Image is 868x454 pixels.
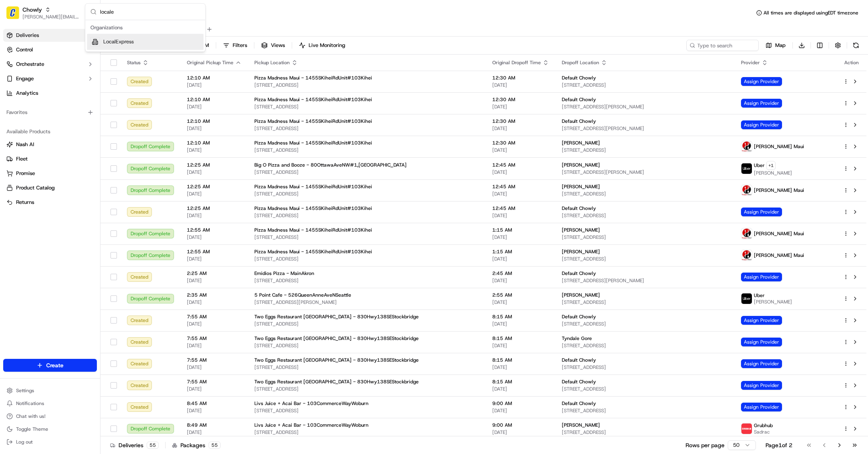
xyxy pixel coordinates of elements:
[8,117,14,123] div: 📗
[86,20,205,51] div: Suggestions
[16,170,35,177] span: Promise
[562,335,592,342] span: Tyndale Gore
[492,125,549,132] span: [DATE]
[187,162,242,168] span: 12:25 AM
[686,40,759,51] input: Type to search
[6,6,19,19] img: Chowly
[254,75,372,81] span: Pizza Madness Maui - 1455SKiheiRdUnit#103Kihei
[254,386,479,392] span: [STREET_ADDRESS]
[254,125,479,132] span: [STREET_ADDRESS]
[254,162,407,168] span: Big O Pizza and Booze - 80OttawaAveNW#1,[GEOGRAPHIC_DATA]
[254,248,372,255] span: Pizza Madness Maui - 1455SKiheiRdUnit#103Kihei
[187,75,242,81] span: 12:10 AM
[68,117,74,123] div: 💻
[187,407,242,414] span: [DATE]
[562,321,728,327] span: [STREET_ADDRESS]
[754,292,765,299] span: Uber
[254,364,479,371] span: [STREET_ADDRESS]
[16,413,45,419] span: Chat with us!
[741,293,752,304] img: uber-new-logo.jpeg
[492,429,549,436] span: [DATE]
[254,422,368,428] span: Livs Juice + Acai Bar - 103CommerceWayWoburn
[309,42,345,49] span: Live Monitoring
[492,314,549,320] span: 8:15 AM
[187,169,242,175] span: [DATE]
[741,423,752,434] img: 5e692f75ce7d37001a5d71f1
[850,40,862,51] button: Refresh
[741,228,752,239] img: logo-carousel.png
[254,82,479,88] span: [STREET_ADDRESS]
[492,400,549,407] span: 9:00 AM
[492,407,549,414] span: [DATE]
[254,205,372,212] span: Pizza Madness Maui - 1455SKiheiRdUnit#103Kihei
[187,429,242,436] span: [DATE]
[187,314,242,320] span: 7:55 AM
[187,234,242,240] span: [DATE]
[754,143,804,150] span: [PERSON_NAME] Maui
[492,147,549,153] span: [DATE]
[562,59,599,66] span: Dropoff Location
[46,361,63,369] span: Create
[110,441,159,449] div: Deliveries
[187,96,242,103] span: 12:10 AM
[187,256,242,262] span: [DATE]
[147,442,159,449] div: 55
[741,273,782,281] span: Assign Provider
[3,87,97,100] a: Analytics
[187,205,242,212] span: 12:25 AM
[187,422,242,428] span: 8:49 AM
[492,386,549,392] span: [DATE]
[492,169,549,175] span: [DATE]
[562,234,728,240] span: [STREET_ADDRESS]
[16,387,34,394] span: Settings
[187,292,242,298] span: 2:35 AM
[492,335,549,342] span: 8:15 AM
[3,3,83,22] button: ChowlyChowly[PERSON_NAME][EMAIL_ADDRESS][DOMAIN_NAME]
[562,118,596,124] span: Default Chowly
[562,277,728,284] span: [STREET_ADDRESS][PERSON_NAME]
[187,357,242,363] span: 7:55 AM
[741,208,782,216] span: Assign Provider
[8,76,23,91] img: 1736555255976-a54dd68f-1ca7-489b-9aae-adbdc363a1c4
[16,46,33,53] span: Control
[187,270,242,277] span: 2:25 AM
[492,256,549,262] span: [DATE]
[741,403,782,411] span: Assign Provider
[23,6,42,14] button: Chowly
[562,270,596,277] span: Default Chowly
[209,442,221,449] div: 55
[562,125,728,132] span: [STREET_ADDRESS][PERSON_NAME]
[187,118,242,124] span: 12:10 AM
[562,169,728,175] span: [STREET_ADDRESS][PERSON_NAME]
[562,386,728,392] span: [STREET_ADDRESS]
[3,398,97,409] button: Notifications
[127,59,141,66] span: Status
[100,4,201,20] input: Search...
[254,321,479,327] span: [STREET_ADDRESS]
[686,441,725,449] p: Rows per page
[187,183,242,190] span: 12:25 AM
[187,248,242,255] span: 12:55 AM
[254,342,479,349] span: [STREET_ADDRESS]
[562,364,728,371] span: [STREET_ADDRESS]
[5,113,65,127] a: 📗Knowledge Base
[766,161,776,170] button: +1
[254,299,479,305] span: [STREET_ADDRESS][PERSON_NAME]
[254,147,479,153] span: [STREET_ADDRESS]
[754,162,765,169] span: Uber
[741,381,782,390] span: Assign Provider
[562,104,728,110] span: [STREET_ADDRESS][PERSON_NAME]
[254,400,368,407] span: Livs Juice + Acai Bar - 103CommerceWayWoburn
[16,90,38,97] span: Analytics
[766,441,792,449] div: Page 1 of 2
[562,256,728,262] span: [STREET_ADDRESS]
[254,140,372,146] span: Pizza Madness Maui - 1455SKiheiRdUnit#103Kihei
[187,321,242,327] span: [DATE]
[27,76,132,84] div: Start new chat
[492,59,541,66] span: Original Dropoff Time
[754,422,773,429] span: Grubhub
[562,400,596,407] span: Default Chowly
[492,342,549,349] span: [DATE]
[254,104,479,110] span: [STREET_ADDRESS]
[254,118,372,124] span: Pizza Madness Maui - 1455SKiheiRdUnit#103Kihei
